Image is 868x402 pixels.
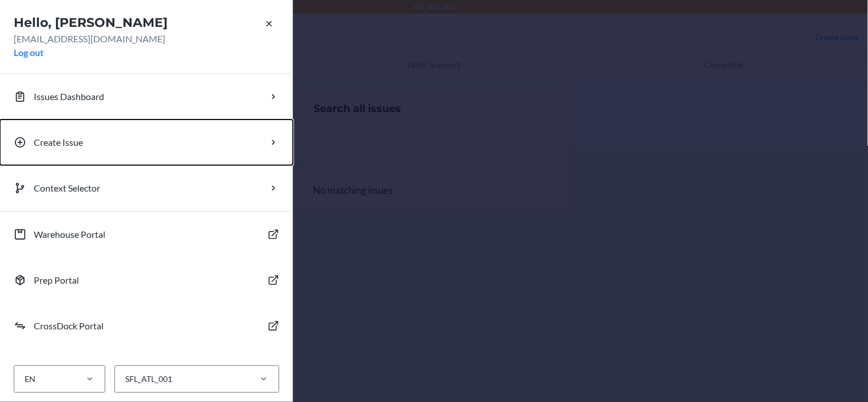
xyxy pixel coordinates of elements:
input: EN [23,373,25,385]
p: Issues Dashboard [34,90,104,104]
input: SFL_ATL_001 [124,373,125,385]
p: Warehouse Portal [34,228,105,241]
p: CrossDock Portal [34,319,104,333]
h2: Hello, [PERSON_NAME] [14,14,279,32]
p: Prep Portal [34,273,79,287]
button: Log out [14,46,43,59]
p: [EMAIL_ADDRESS][DOMAIN_NAME] [14,32,279,46]
p: Create Issue [34,136,83,149]
div: EN [25,373,35,385]
div: SFL_ATL_001 [125,373,172,385]
p: Context Selector [34,181,100,195]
